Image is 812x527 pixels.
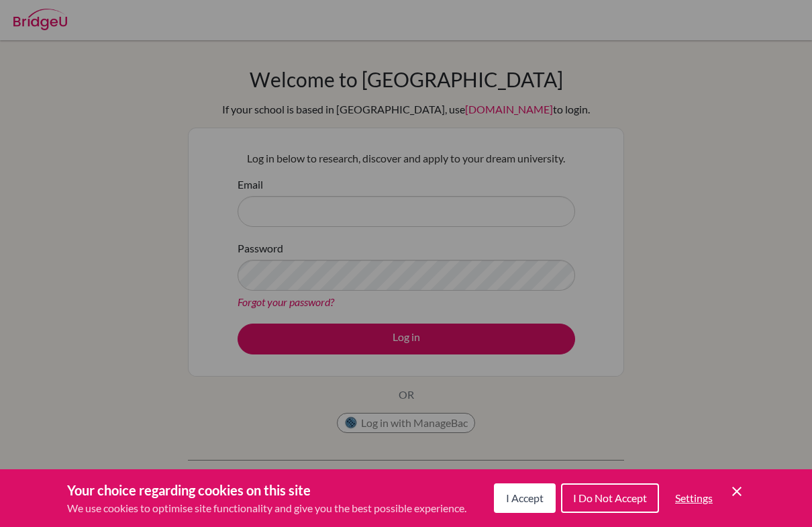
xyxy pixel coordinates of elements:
span: I Accept [506,491,544,504]
span: I Do Not Accept [573,491,647,504]
span: Settings [675,491,713,504]
h3: Your choice regarding cookies on this site [67,480,466,500]
button: I Do Not Accept [561,483,659,513]
p: We use cookies to optimise site functionality and give you the best possible experience. [67,500,466,516]
button: I Accept [494,483,556,513]
button: Settings [664,485,723,512]
button: Save and close [729,483,745,499]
